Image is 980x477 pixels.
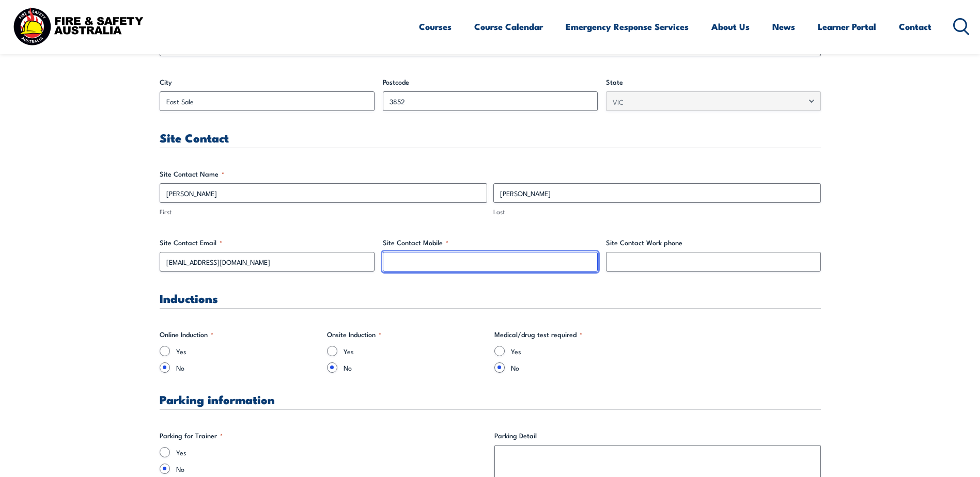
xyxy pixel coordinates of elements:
h3: Inductions [160,292,821,304]
label: No [511,362,654,373]
label: First [160,207,487,217]
legend: Parking for Trainer [160,431,223,441]
label: Yes [344,346,486,356]
label: Last [493,207,821,217]
label: Postcode [383,77,598,87]
label: City [160,77,375,87]
a: Emergency Response Services [566,13,689,40]
label: Yes [511,346,654,356]
legend: Online Induction [160,329,213,340]
a: Contact [899,13,931,40]
label: No [176,362,319,373]
a: News [772,13,795,40]
label: State [606,77,821,87]
label: Site Contact Mobile [383,237,598,248]
a: Course Calendar [474,13,543,40]
label: Parking Detail [494,431,821,441]
label: No [176,464,486,474]
legend: Site Contact Name [160,169,224,179]
legend: Medical/drug test required [494,329,582,340]
a: Courses [419,13,452,40]
label: Site Contact Work phone [606,237,821,248]
label: No [344,362,486,373]
a: Learner Portal [818,13,876,40]
label: Yes [176,346,319,356]
h3: Site Contact [160,132,821,144]
a: About Us [711,13,750,40]
h3: Parking information [160,393,821,405]
legend: Onsite Induction [327,329,381,340]
label: Site Contact Email [160,237,375,248]
label: Yes [176,447,486,457]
